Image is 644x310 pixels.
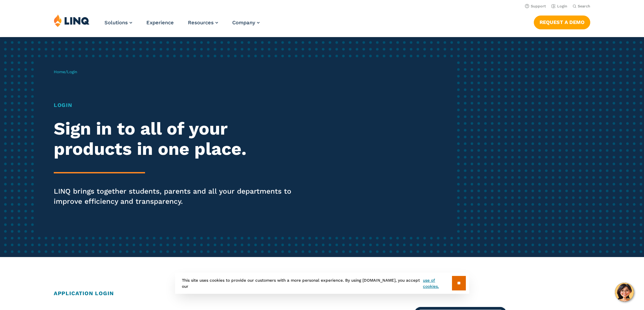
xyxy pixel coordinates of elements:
a: Solutions [104,20,132,26]
span: Company [232,20,255,26]
img: LINQ | K‑12 Software [54,14,90,27]
a: use of cookies. [423,277,452,289]
a: Company [232,20,260,26]
span: Search [578,4,590,8]
span: / [54,69,77,74]
span: Solutions [104,20,128,26]
a: Home [54,69,65,74]
button: Hello, have a question? Let’s chat. [615,283,634,302]
a: Support [525,4,546,8]
div: This site uses cookies to provide our customers with a more personal experience. By using [DOMAIN... [175,273,469,294]
nav: Button Navigation [534,14,590,29]
span: Login [67,69,77,74]
span: Resources [188,20,214,26]
a: Login [551,4,567,8]
a: Request a Demo [534,16,590,29]
p: LINQ brings together students, parents and all your departments to improve efficiency and transpa... [54,186,302,206]
h1: Login [54,101,302,109]
nav: Primary Navigation [104,14,260,36]
a: Resources [188,20,218,26]
button: Open Search Bar [573,4,590,9]
h2: Sign in to all of your products in one place. [54,119,302,159]
a: Experience [146,20,174,26]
